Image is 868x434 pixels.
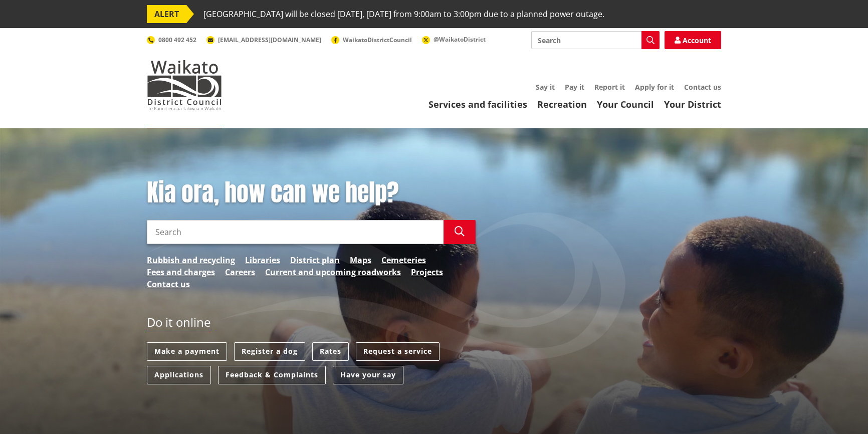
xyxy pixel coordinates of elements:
[356,342,440,361] a: Request a service
[265,266,401,278] a: Current and upcoming roadworks
[147,366,211,384] a: Applications
[422,35,486,44] a: @WaikatoDistrict
[147,315,210,333] h2: Do it online
[147,36,196,44] a: 0800 492 452
[206,36,321,44] a: [EMAIL_ADDRESS][DOMAIN_NAME]
[350,254,371,266] a: Maps
[147,5,186,23] span: ALERT
[225,266,255,278] a: Careers
[218,366,326,384] a: Feedback & Complaints
[635,82,674,92] a: Apply for it
[333,366,403,384] a: Have your say
[531,31,660,49] input: Search input
[411,266,443,278] a: Projects
[147,342,227,361] a: Make a payment
[343,36,412,44] span: WaikatoDistrictCouncil
[147,60,222,110] img: Waikato District Council - Te Kaunihera aa Takiwaa o Waikato
[245,254,280,266] a: Libraries
[331,36,412,44] a: WaikatoDistrictCouncil
[218,36,321,44] span: [EMAIL_ADDRESS][DOMAIN_NAME]
[290,254,340,266] a: District plan
[381,254,426,266] a: Cemeteries
[234,342,305,361] a: Register a dog
[536,82,555,92] a: Say it
[565,82,584,92] a: Pay it
[147,278,190,290] a: Contact us
[594,82,625,92] a: Report it
[684,82,721,92] a: Contact us
[537,98,587,110] a: Recreation
[312,342,349,361] a: Rates
[147,266,215,278] a: Fees and charges
[147,254,235,266] a: Rubbish and recycling
[433,35,486,44] span: @WaikatoDistrict
[664,98,721,110] a: Your District
[158,36,196,44] span: 0800 492 452
[147,220,444,244] input: Search input
[428,98,527,110] a: Services and facilities
[597,98,654,110] a: Your Council
[147,178,476,207] h1: Kia ora, how can we help?
[665,31,721,49] a: Account
[203,5,604,23] span: [GEOGRAPHIC_DATA] will be closed [DATE], [DATE] from 9:00am to 3:00pm due to a planned power outage.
